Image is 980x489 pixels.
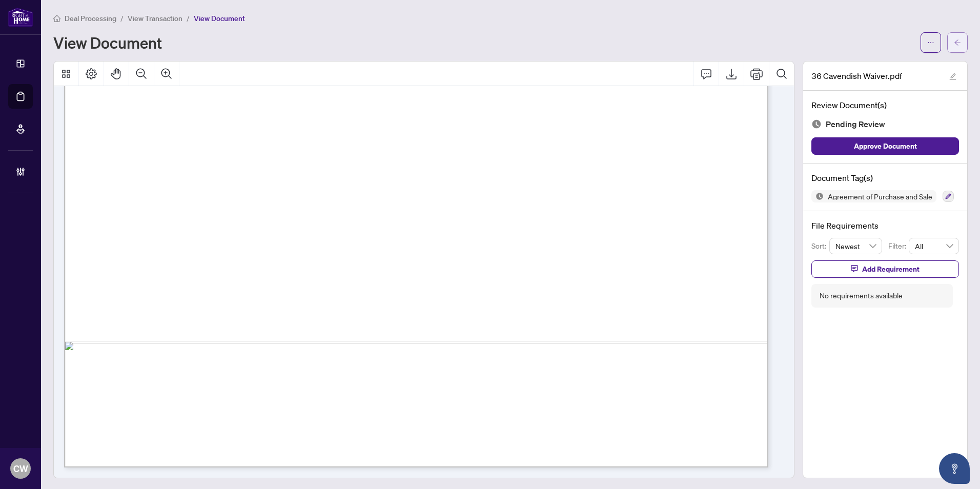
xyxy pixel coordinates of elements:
[811,137,959,155] button: Approve Document
[927,39,934,46] span: ellipsis
[128,14,182,23] span: View Transaction
[811,260,959,278] button: Add Requirement
[949,73,956,80] span: edit
[811,219,959,232] h4: File Requirements
[8,8,33,27] img: logo
[13,461,28,476] span: CW
[53,15,60,22] span: home
[826,117,885,131] span: Pending Review
[824,193,936,200] span: Agreement of Purchase and Sale
[954,39,961,46] span: arrow-left
[939,453,970,484] button: Open asap
[811,99,959,111] h4: Review Document(s)
[194,14,245,23] span: View Document
[811,172,959,184] h4: Document Tag(s)
[811,70,902,82] span: 36 Cavendish Waiver.pdf
[187,12,190,24] li: /
[53,34,162,51] h1: View Document
[854,138,917,154] span: Approve Document
[862,261,920,277] span: Add Requirement
[811,119,822,129] img: Document Status
[820,290,903,301] div: No requirements available
[65,14,116,23] span: Deal Processing
[835,238,876,254] span: Newest
[120,12,124,24] li: /
[915,238,953,254] span: All
[888,240,909,252] p: Filter:
[811,240,829,252] p: Sort:
[811,190,824,202] img: Status Icon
